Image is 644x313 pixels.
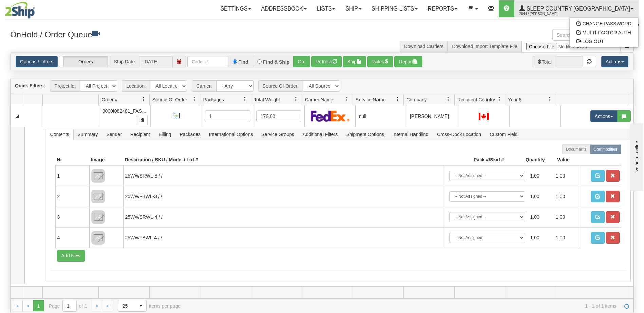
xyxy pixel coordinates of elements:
[552,29,621,41] input: Search
[256,0,312,17] a: Addressbook
[293,56,310,67] button: Go!
[290,93,302,105] a: Total Weight filter column settings
[135,300,146,311] span: select
[33,300,44,311] span: Page 1
[404,44,443,49] a: Download Carriers
[356,96,386,103] span: Service Name
[367,0,423,17] a: Shipping lists
[110,56,139,67] span: Ship Date
[190,303,617,309] span: 1 - 1 of 1 items
[13,112,22,120] a: Collapse
[583,39,604,44] span: LOG OUT
[445,154,506,165] th: Pack #/Skid #
[355,105,407,127] td: null
[342,129,388,140] span: Shipment Options
[583,21,631,26] span: CHANGE PASSWORD
[562,144,590,154] label: Documents
[457,96,495,103] span: Recipient Country
[628,122,643,191] iframe: chat widget
[553,230,579,246] td: 1.00
[192,80,216,92] span: Carrier:
[136,115,148,125] button: Copy to clipboard
[91,231,105,245] img: 8DAB37Fk3hKpn3AAAAAElFTkSuQmCC
[55,154,89,165] th: Nr
[494,93,505,105] a: Recipient Country filter column settings
[55,165,89,186] td: 1
[5,23,639,29] div: Support: 1 - 855 - 55 - 2SHIP
[570,28,638,37] a: MULTI-FACTOR AUTH
[188,93,200,105] a: Source Of Order filter column settings
[5,2,35,19] img: logo2044.jpg
[154,129,175,140] span: Billing
[621,300,632,311] a: Refresh
[514,0,639,17] a: Sleep Country [GEOGRAPHIC_DATA] 2044 / [PERSON_NAME]
[406,96,427,103] span: Company
[50,80,80,92] span: Project Id:
[590,144,621,154] label: Commodities
[263,60,290,64] label: Find & Ship
[299,129,342,140] span: Additional Filters
[553,168,579,184] td: 1.00
[91,210,105,224] img: 8DAB37Fk3hKpn3AAAAAElFTkSuQmCC
[123,165,445,186] td: 25WWSRWL-3 / /
[118,300,147,312] span: Page sizes drop down
[388,129,433,140] span: Internal Handling
[123,302,131,309] span: 25
[433,129,485,140] span: Cross-Dock Location
[238,60,249,64] label: Find
[57,250,85,262] button: Add New
[547,154,581,165] th: Value
[55,207,89,227] td: 3
[126,129,154,140] span: Recipient
[528,168,553,184] td: 1.00
[525,6,630,12] span: Sleep Country [GEOGRAPHIC_DATA]
[590,110,618,122] button: Actions
[91,169,105,183] img: 8DAB37Fk3hKpn3AAAAAElFTkSuQmCC
[5,6,63,11] div: live help - online
[312,0,340,17] a: Lists
[59,56,108,67] label: Orders
[583,30,631,35] span: MULTI-FACTOR AUTH
[102,96,117,103] span: Order #
[311,110,350,122] img: FedEx Express®
[553,189,579,204] td: 1.00
[506,154,547,165] th: Quantity
[16,56,58,67] a: Options / Filters
[570,19,638,28] a: CHANGE PASSWORD
[258,80,303,92] span: Source Of Order:
[102,129,126,140] span: Sender
[123,207,445,227] td: 25WWSRWL-4 / /
[367,56,393,67] button: Rates
[570,37,638,46] a: LOG OUT
[452,44,517,49] a: Download Import Template File
[311,56,342,67] button: Refresh
[138,93,149,105] a: Order # filter column settings
[257,129,298,140] span: Service Groups
[508,96,522,103] span: Your $
[528,209,553,225] td: 1.00
[522,41,621,52] input: Import
[74,129,102,140] span: Summary
[63,300,76,311] input: Page 1
[479,113,489,120] img: CA
[123,154,445,165] th: Description / SKU / Model / Lot #
[340,0,366,17] a: Ship
[11,78,633,94] div: grid toolbar
[341,93,353,105] a: Carrier Name filter column settings
[152,96,187,103] span: Source Of Order
[544,93,556,105] a: Your $ filter column settings
[343,56,366,67] button: Ship
[443,93,454,105] a: Company filter column settings
[407,105,458,127] td: [PERSON_NAME]
[91,190,105,203] img: 8DAB37Fk3hKpn3AAAAAElFTkSuQmCC
[601,56,628,67] button: Actions
[46,129,73,140] span: Contents
[205,129,257,140] span: International Options
[533,56,556,67] span: Total
[528,230,553,246] td: 1.00
[15,82,45,89] label: Quick Filters:
[89,154,123,165] th: Image
[203,96,224,103] span: Packages
[176,129,204,140] span: Packages
[254,96,280,103] span: Total Weight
